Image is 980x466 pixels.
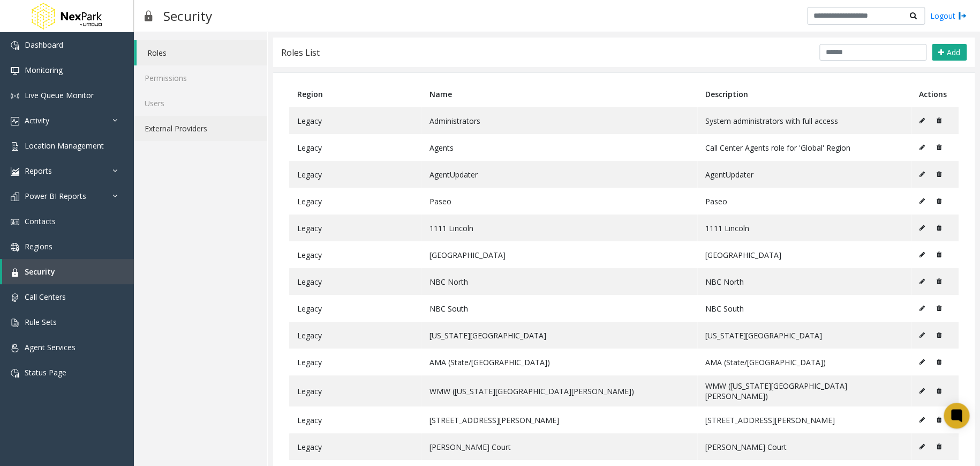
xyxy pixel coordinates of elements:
td: 55 E Jackson Blvd [421,406,697,433]
span: Status Page [25,367,66,378]
td: Legacy [289,406,421,433]
td: WMW (Washington Madison Wells) [697,375,911,406]
a: Roles [137,40,267,65]
td: Michigan Plaza [421,322,697,349]
td: Legacy [289,161,421,188]
td: Legacy [289,433,421,460]
a: Logout [930,10,967,21]
img: 'icon' [11,218,19,226]
td: Call Center Agents role for 'Global' Region [697,134,911,161]
span: Reports [25,166,52,176]
td: Legacy [289,134,421,161]
span: Monitoring [25,65,63,75]
td: WMW (Washington Madison Wells) [421,375,697,406]
td: 1111 Lincoln [697,214,911,241]
td: Harper Court [421,433,697,460]
img: logout [958,10,967,21]
td: Legacy [289,349,421,375]
td: NBC Tower [421,241,697,268]
span: Live Queue Monitor [25,90,94,100]
td: Paseo [421,188,697,214]
a: Security [2,259,134,284]
td: Legacy [289,295,421,322]
span: Regions [25,241,52,252]
span: Agent Services [25,342,76,352]
div: Roles List [281,46,320,60]
td: 55 E Jackson Blvd [697,406,911,433]
img: 'icon' [11,142,19,151]
th: Name [421,81,697,107]
img: 'icon' [11,293,19,302]
td: Paseo [697,188,911,214]
span: Security [25,267,55,277]
td: Legacy [289,322,421,349]
td: AMA (State/Wabash) [421,349,697,375]
th: Description [697,81,911,107]
td: Legacy [289,375,421,406]
span: Location Management [25,140,104,151]
td: 1111 Lincoln [421,214,697,241]
img: 'icon' [11,243,19,252]
td: Michigan Plaza [697,322,911,349]
span: Power BI Reports [25,191,86,201]
img: 'icon' [11,369,19,378]
span: Dashboard [25,40,63,50]
img: 'icon' [11,92,19,100]
td: Legacy [289,241,421,268]
span: Call Centers [25,292,66,302]
img: 'icon' [11,344,19,352]
th: Actions [911,81,959,107]
td: NBC Tower [697,241,911,268]
img: 'icon' [11,66,19,75]
td: Agents [421,134,697,161]
td: AMA (State/Wabash) [697,349,911,375]
td: AgentUpdater [421,161,697,188]
td: Legacy [289,107,421,134]
td: Administrators [421,107,697,134]
td: NBC South [697,295,911,322]
img: 'icon' [11,193,19,201]
button: Add [932,44,967,61]
td: NBC North [421,268,697,295]
th: Region [289,81,421,107]
img: 'icon' [11,167,19,176]
span: Contacts [25,216,56,226]
h3: Security [158,3,217,29]
td: Legacy [289,188,421,214]
a: Users [134,91,267,116]
span: Add [947,47,960,57]
img: 'icon' [11,117,19,125]
img: 'icon' [11,41,19,50]
td: Legacy [289,214,421,241]
img: pageIcon [145,3,153,29]
span: Activity [25,115,49,125]
td: NBC North [697,268,911,295]
td: Harper Court [697,433,911,460]
a: Permissions [134,65,267,91]
span: Rule Sets [25,317,57,327]
img: 'icon' [11,268,19,277]
td: AgentUpdater [697,161,911,188]
td: NBC South [421,295,697,322]
a: External Providers [134,116,267,141]
img: 'icon' [11,319,19,327]
td: System administrators with full access [697,107,911,134]
td: Legacy [289,268,421,295]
